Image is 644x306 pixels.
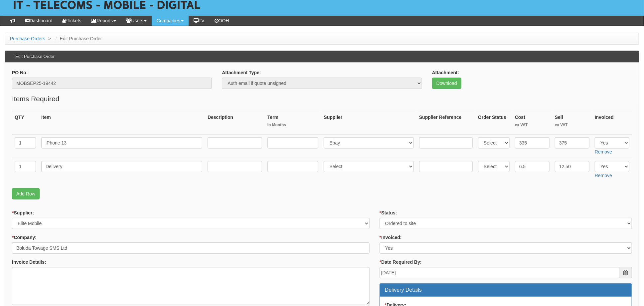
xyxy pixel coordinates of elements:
[10,36,45,41] a: Purchase Orders
[555,122,589,128] small: ex VAT
[475,111,512,135] th: Order Status
[552,111,592,135] th: Sell
[595,149,612,154] a: Remove
[12,51,58,62] h3: Edit Purchase Order
[54,35,102,42] li: Edit Purchase Order
[20,16,58,26] a: Dashboard
[380,234,402,241] label: Invoiced:
[121,16,152,26] a: Users
[58,16,86,26] a: Tickets
[380,209,397,216] label: Status:
[267,122,319,128] small: In Months
[416,111,475,135] th: Supplier Reference
[432,78,461,89] a: Download
[12,259,46,265] label: Invoice Details:
[39,111,205,135] th: Item
[512,111,552,135] th: Cost
[515,122,550,128] small: ex VAT
[189,16,210,26] a: TV
[321,111,416,135] th: Supplier
[592,111,632,135] th: Invoiced
[12,234,37,241] label: Company:
[12,111,39,135] th: QTY
[222,69,261,76] label: Attachment Type:
[47,36,53,41] span: >
[12,209,34,216] label: Supplier:
[12,69,28,76] label: PO No:
[12,94,59,104] legend: Items Required
[265,111,321,135] th: Term
[385,287,627,293] h3: Delivery Details
[86,16,121,26] a: Reports
[12,188,40,199] a: Add Row
[432,69,459,76] label: Attachment:
[380,259,422,265] label: Date Required By:
[210,16,234,26] a: OOH
[205,111,265,135] th: Description
[595,173,612,178] a: Remove
[152,16,189,26] a: Companies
